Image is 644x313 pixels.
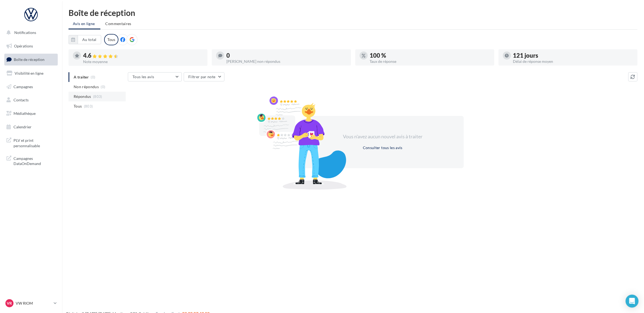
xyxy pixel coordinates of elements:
[3,153,59,168] a: Campagnes DataOnDemand
[3,27,57,38] button: Notifications
[336,133,429,140] div: Vous n'avez aucun nouvel avis à traiter
[101,85,105,89] span: (0)
[15,71,43,75] span: Visibilité en ligne
[13,84,33,89] span: Campagnes
[13,98,29,102] span: Contacts
[104,34,118,45] div: Tous
[3,81,59,92] a: Campagnes
[69,35,101,44] button: Au total
[14,57,45,62] span: Boîte de réception
[83,53,203,59] div: 4.6
[78,35,101,44] button: Au total
[3,94,59,106] a: Contacts
[370,53,490,59] div: 100 %
[3,68,59,79] a: Visibilité en ligne
[74,94,91,99] span: Répondus
[84,104,93,108] span: (803)
[13,137,56,148] span: PLV et print personnalisable
[128,72,182,81] button: Tous les avis
[226,53,346,59] div: 0
[361,145,405,151] button: Consulter tous les avis
[13,155,56,166] span: Campagnes DataOnDemand
[626,295,639,308] div: Open Intercom Messenger
[3,108,59,119] a: Médiathèque
[370,60,490,63] div: Taux de réponse
[16,301,52,306] p: VW RIOM
[3,40,59,52] a: Opérations
[105,21,131,26] span: Commentaires
[74,84,99,90] span: Non répondus
[13,111,36,116] span: Médiathèque
[132,74,154,79] span: Tous les avis
[184,72,224,81] button: Filtrer par note
[83,60,203,64] div: Note moyenne
[74,104,82,109] span: Tous
[69,9,638,17] div: Boîte de réception
[93,94,102,99] span: (803)
[14,44,33,48] span: Opérations
[4,298,58,308] a: VR VW RIOM
[3,54,59,65] a: Boîte de réception
[513,53,633,59] div: 121 jours
[3,135,59,150] a: PLV et print personnalisable
[14,30,36,35] span: Notifications
[13,125,32,129] span: Calendrier
[226,60,346,63] div: [PERSON_NAME] non répondus
[513,60,633,63] div: Délai de réponse moyen
[7,301,12,306] span: VR
[3,121,59,133] a: Calendrier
